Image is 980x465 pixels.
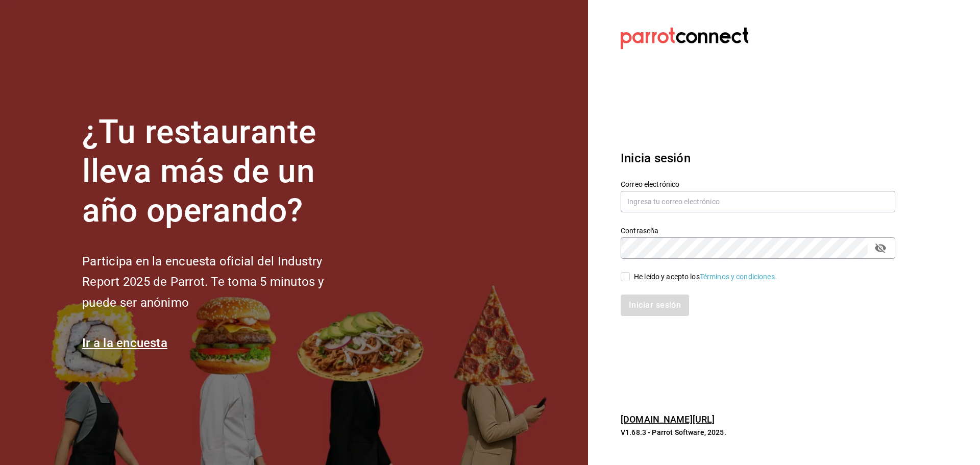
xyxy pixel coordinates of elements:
a: [DOMAIN_NAME][URL] [621,414,715,425]
h3: Inicia sesión [621,149,895,167]
label: Correo electrónico [621,181,895,188]
h2: Participa en la encuesta oficial del Industry Report 2025 de Parrot. Te toma 5 minutos y puede se... [82,251,358,313]
h1: ¿Tu restaurante lleva más de un año operando? [82,113,358,230]
div: He leído y acepto los [634,272,777,282]
a: Ir a la encuesta [82,336,167,350]
a: Términos y condiciones. [700,273,777,281]
button: passwordField [872,239,889,257]
label: Contraseña [621,227,895,234]
p: V1.68.3 - Parrot Software, 2025. [621,427,895,437]
input: Ingresa tu correo electrónico [621,191,895,212]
